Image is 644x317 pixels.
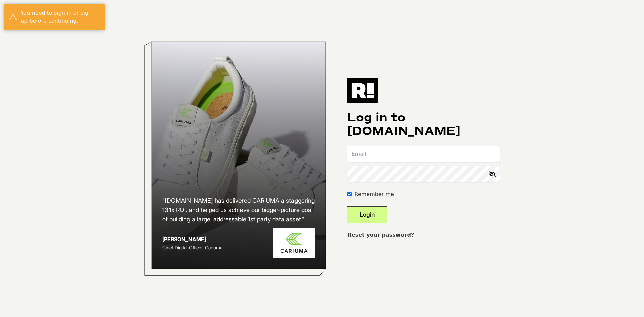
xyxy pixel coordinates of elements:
img: Cariuma [273,228,315,259]
input: Email [347,146,500,162]
a: Reset your password? [347,232,414,238]
strong: [PERSON_NAME] [162,236,206,243]
img: Retention.com [347,78,378,103]
div: You need to sign in or sign up before continuing. [21,9,100,25]
h1: Log in to [DOMAIN_NAME] [347,111,500,138]
label: Remember me [354,190,394,198]
span: Chief Digital Officer, Cariuma [162,245,222,250]
h2: “[DOMAIN_NAME] has delivered CARIUMA a staggering 13.1x ROI, and helped us achieve our bigger-pic... [162,196,315,224]
button: Login [347,206,387,223]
